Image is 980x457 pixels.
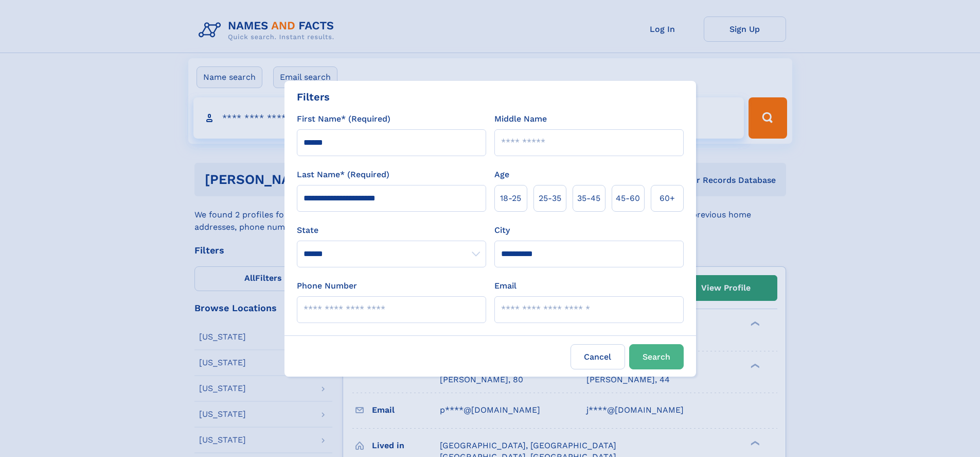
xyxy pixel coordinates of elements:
span: 45‑60 [616,192,640,205]
div: Filters [297,89,330,105]
label: First Name* (Required) [297,113,390,125]
span: 25‑35 [539,192,561,205]
label: City [494,224,510,236]
label: Phone Number [297,280,357,292]
label: Cancel [571,344,625,369]
label: State [297,224,486,236]
label: Age [494,168,509,181]
label: Email [494,280,516,292]
span: 35‑45 [577,192,600,205]
label: Middle Name [494,113,547,125]
label: Last Name* (Required) [297,168,389,181]
span: 18‑25 [500,192,521,205]
button: Search [629,344,684,369]
span: 60+ [660,192,675,205]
